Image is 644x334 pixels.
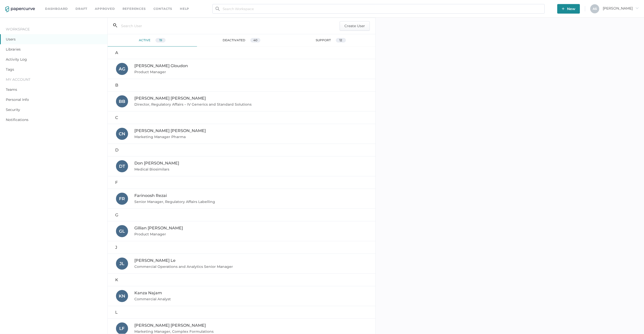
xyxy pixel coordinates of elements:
a: Security [6,107,20,112]
a: FRFarinoosh RezaiSenior Manager, Regulatory Affairs Labelling [108,189,376,209]
img: search.bf03fe8b.svg [216,7,220,11]
button: Create User [340,21,370,31]
input: Search User [117,21,297,31]
div: F [108,176,376,189]
span: Farinoosh Rezai [134,193,167,198]
a: Personal Info [6,97,29,102]
span: [PERSON_NAME] [603,6,639,11]
input: Search Workspace [212,4,545,14]
div: K [108,274,376,286]
span: 40 [253,38,257,42]
span: Senior Manager, Regulatory Affairs Labelling [134,199,216,204]
a: KNKanza NajamCommercial Analyst [108,286,376,306]
div: help [180,6,189,12]
span: Kanza Najam [134,290,162,295]
a: CN[PERSON_NAME] [PERSON_NAME]Marketing Manager Pharma [108,124,376,144]
a: AG[PERSON_NAME] GloudonProduct Manager [108,59,376,79]
div: D [108,144,376,156]
span: G L [119,229,125,234]
i: arrow_right [635,6,639,10]
div: B [108,79,376,92]
span: [PERSON_NAME] [PERSON_NAME] [134,96,206,101]
a: Tags [6,67,14,72]
span: Don [PERSON_NAME] [134,161,179,165]
span: J L [119,261,124,266]
a: Activity Log [6,57,27,62]
a: Create User [340,23,370,28]
a: Approved [95,6,115,12]
div: deactivated [197,34,286,47]
span: 19 [159,38,162,42]
span: K N [119,294,125,299]
span: Product Manager [134,70,167,74]
span: Commercial Operations and Analytics Senior Manager [134,264,234,269]
span: [PERSON_NAME] Le [134,258,176,263]
span: Product Manager [134,232,167,236]
a: DTDon [PERSON_NAME]Medical Biosimilars [108,156,376,176]
span: A G [119,66,125,71]
a: Contacts [153,6,172,12]
a: GLGillian [PERSON_NAME]Product Manager [108,221,376,241]
a: Draft [75,6,87,12]
div: C [108,111,376,124]
span: F R [119,196,125,201]
div: J [108,241,376,254]
span: [PERSON_NAME] [PERSON_NAME] [134,323,206,328]
span: New [562,4,575,14]
div: L [108,306,376,319]
span: Create User [344,21,365,30]
a: BB[PERSON_NAME] [PERSON_NAME]Director, Regulatory Affairs – IV Generics and Standard Solutions [108,92,376,111]
span: C N [119,131,125,136]
span: 12 [339,38,342,42]
div: A [108,47,376,59]
span: [PERSON_NAME] Gloudon [134,63,188,68]
button: New [557,4,580,14]
div: support [286,34,375,47]
a: Teams [6,87,17,92]
span: Marketing Manager Pharma [134,135,187,139]
a: References [123,6,146,12]
span: Commercial Analyst [134,297,172,301]
span: Director, Regulatory Affairs – IV Generics and Standard Solutions [134,102,253,107]
img: papercurve-logo-colour.7244d18c.svg [5,6,35,12]
a: Notifications [6,117,28,122]
span: Gillian [PERSON_NAME] [134,226,183,230]
span: Marketing Manager, Complex Formulations [134,329,215,334]
span: B B [119,99,125,104]
img: plus-white.e19ec114.svg [562,7,565,10]
i: search_left [113,23,117,27]
span: Medical Biosimilars [134,167,170,172]
a: Dashboard [45,6,68,12]
span: D T [119,164,125,169]
div: active [108,34,197,47]
a: Libraries [6,47,21,52]
span: L F [119,326,125,331]
div: G [108,209,376,221]
a: JL[PERSON_NAME] LeCommercial Operations and Analytics Senior Manager [108,254,376,274]
span: [PERSON_NAME] [PERSON_NAME] [134,128,206,133]
span: A S [593,7,597,11]
a: Users [6,37,16,41]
